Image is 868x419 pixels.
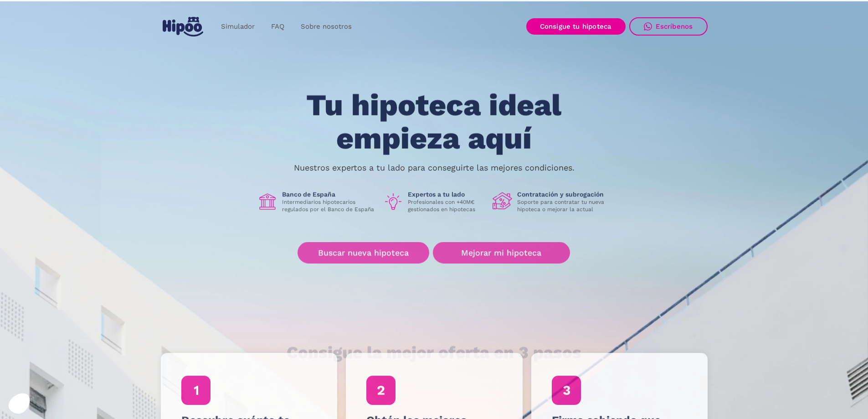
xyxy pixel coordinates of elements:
div: Escríbenos [656,22,693,31]
a: Escríbenos [629,17,708,36]
a: Consigue tu hipoteca [526,18,626,35]
h1: Banco de España [282,191,376,199]
a: Simulador [213,18,263,36]
h1: Tu hipoteca ideal empieza aquí [261,89,606,155]
a: home [161,13,205,40]
h1: Expertos a tu lado [408,191,485,199]
h1: Contratación y subrogación [517,191,611,199]
a: FAQ [263,18,293,36]
p: Intermediarios hipotecarios regulados por el Banco de España [282,199,376,213]
p: Soporte para contratar tu nueva hipoteca o mejorar la actual [517,199,611,213]
p: Profesionales con +40M€ gestionados en hipotecas [408,199,485,213]
a: Mejorar mi hipoteca [433,242,570,264]
p: Nuestros expertos a tu lado para conseguirte las mejores condiciones. [294,164,575,171]
h1: Consigue la mejor oferta en 3 pasos [287,343,581,362]
a: Sobre nosotros [293,18,360,36]
a: Buscar nueva hipoteca [298,242,429,264]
